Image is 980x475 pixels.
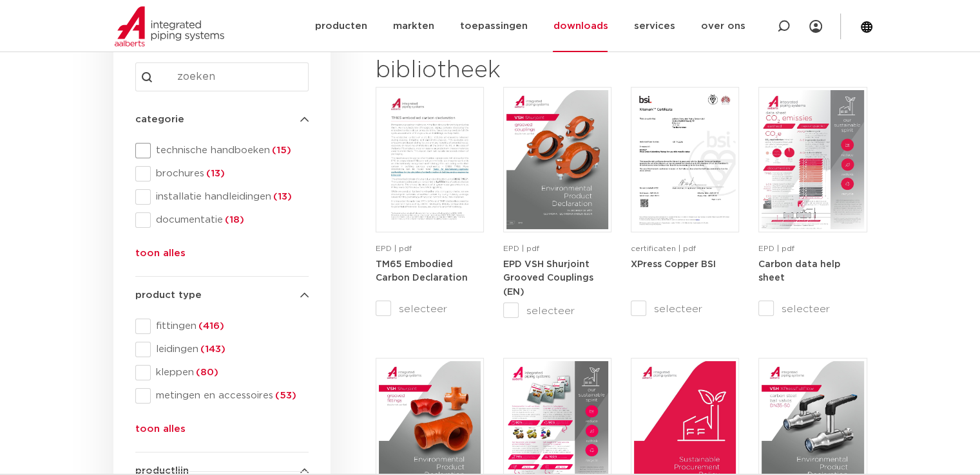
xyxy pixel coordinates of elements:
[197,321,224,331] span: (416)
[503,259,593,297] a: EPD VSH Shurjoint Grooved Couplings (EN)
[376,301,484,317] label: selecteer
[503,303,611,319] label: selecteer
[631,260,716,269] strong: XPress Copper BSI
[270,145,291,155] span: (15)
[376,245,412,252] span: EPD | pdf
[135,422,186,442] button: toon alles
[151,389,309,402] span: metingen en accessoires
[135,212,309,228] div: documentatie(18)
[758,301,867,317] label: selecteer
[135,288,309,303] h4: product type
[135,342,309,357] div: leidingen(143)
[135,143,309,158] div: technische handboeken(15)
[379,90,481,229] img: TM65-Embodied-Carbon-Declaration-pdf.jpg
[151,144,309,157] span: technische handboeken
[151,167,309,180] span: brochures
[273,391,296,400] span: (53)
[151,191,309,203] span: installatie handleidingen
[204,169,225,178] span: (13)
[135,166,309,182] div: brochures(13)
[758,259,840,283] a: Carbon data help sheet
[503,260,593,297] strong: EPD VSH Shurjoint Grooved Couplings (EN)
[758,260,840,283] strong: Carbon data help sheet
[135,319,309,334] div: fittingen(416)
[631,245,696,252] span: certificaten | pdf
[135,388,309,404] div: metingen en accessoires(53)
[151,343,309,356] span: leidingen
[506,90,608,229] img: VSH-Shurjoint-Grooved-Couplings_A4EPD_5011512_EN-pdf.jpg
[194,368,218,377] span: (80)
[376,55,605,86] h2: bibliotheek
[758,245,794,252] span: EPD | pdf
[135,365,309,380] div: kleppen(80)
[762,90,863,229] img: NL-Carbon-data-help-sheet-pdf.jpg
[631,301,739,317] label: selecteer
[376,260,468,283] strong: TM65 Embodied Carbon Declaration
[376,259,468,283] a: TM65 Embodied Carbon Declaration
[503,245,539,252] span: EPD | pdf
[198,344,226,354] span: (143)
[631,259,716,269] a: XPress Copper BSI
[135,112,309,127] h4: categorie
[151,320,309,333] span: fittingen
[271,192,292,201] span: (13)
[634,90,736,229] img: XPress_Koper_BSI-pdf.jpg
[151,366,309,379] span: kleppen
[151,214,309,227] span: documentatie
[135,246,186,266] button: toon alles
[135,189,309,205] div: installatie handleidingen(13)
[223,215,244,225] span: (18)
